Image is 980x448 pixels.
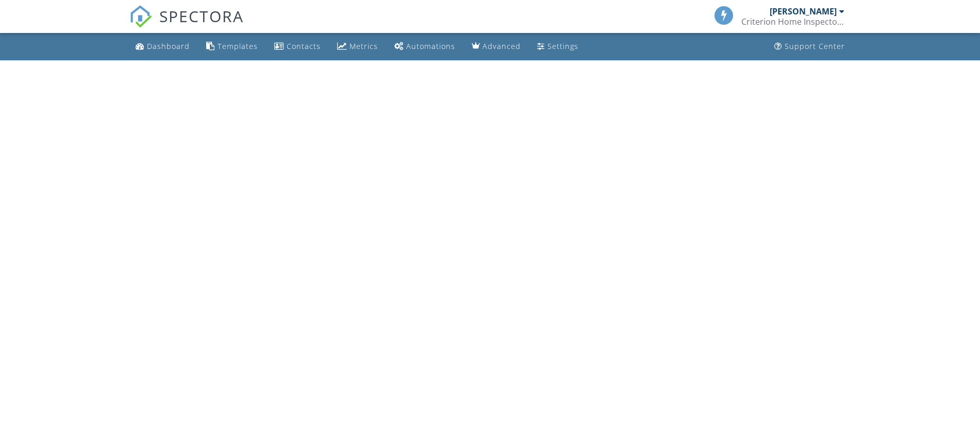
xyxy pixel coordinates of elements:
[287,41,321,51] div: Contacts
[270,37,325,56] a: Contacts
[129,5,152,28] img: The Best Home Inspection Software - Spectora
[533,37,583,56] a: Settings
[406,41,455,51] div: Automations
[483,41,521,51] div: Advanced
[147,41,190,51] div: Dashboard
[770,37,849,56] a: Support Center
[159,5,244,27] span: SPECTORA
[350,41,378,51] div: Metrics
[131,37,194,56] a: Dashboard
[390,37,459,56] a: Automations (Basic)
[468,37,525,56] a: Advanced
[218,41,258,51] div: Templates
[547,41,578,51] div: Settings
[785,41,845,51] div: Support Center
[202,37,262,56] a: Templates
[333,37,382,56] a: Metrics
[770,6,837,16] div: [PERSON_NAME]
[129,14,244,36] a: SPECTORA
[741,16,844,27] div: Criterion Home Inspectors, LLC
